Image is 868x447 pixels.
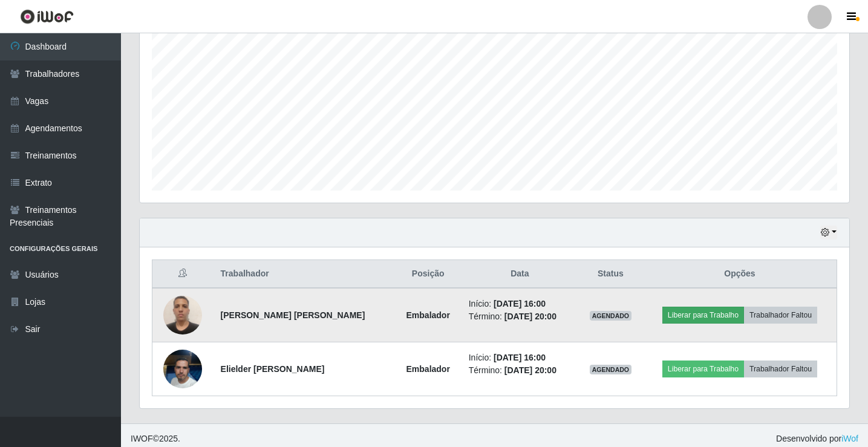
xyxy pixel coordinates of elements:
img: 1745009989662.jpeg [163,334,202,403]
li: Início: [469,351,571,364]
th: Trabalhador [214,260,395,289]
strong: Elielder [PERSON_NAME] [221,364,325,374]
img: 1745348003536.jpeg [163,289,202,341]
button: Trabalhador Faltou [744,361,817,377]
button: Liberar para Trabalho [662,361,744,377]
th: Posição [395,260,462,289]
li: Término: [469,364,571,377]
span: AGENDADO [590,365,632,374]
strong: [PERSON_NAME] [PERSON_NAME] [221,310,365,320]
span: Desenvolvido por [776,432,858,445]
button: Liberar para Trabalho [662,307,744,324]
time: [DATE] 16:00 [494,353,546,362]
time: [DATE] 20:00 [504,312,556,321]
span: © 2025 . [131,432,180,445]
li: Início: [469,298,571,310]
th: Status [578,260,643,289]
th: Opções [643,260,837,289]
button: Trabalhador Faltou [744,307,817,324]
time: [DATE] 16:00 [494,299,546,308]
a: iWof [841,434,858,443]
strong: Embalador [406,310,450,320]
th: Data [462,260,578,289]
strong: Embalador [406,364,450,374]
time: [DATE] 20:00 [504,365,556,375]
img: CoreUI Logo [20,9,74,24]
span: IWOF [131,434,153,443]
li: Término: [469,310,571,323]
span: AGENDADO [590,311,632,321]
